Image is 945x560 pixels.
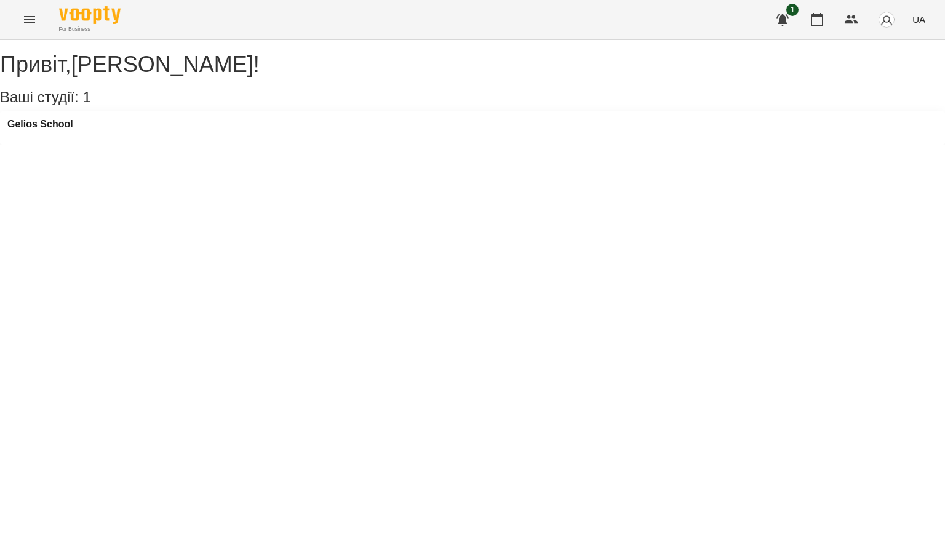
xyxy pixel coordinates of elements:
a: Gelios School [7,119,73,130]
button: Menu [15,5,44,34]
img: avatar_s.png [878,11,895,28]
span: UA [912,13,925,26]
img: Voopty Logo [59,6,121,24]
span: 1 [82,89,90,105]
button: UA [907,8,930,31]
span: For Business [59,25,121,33]
span: 1 [786,4,799,16]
